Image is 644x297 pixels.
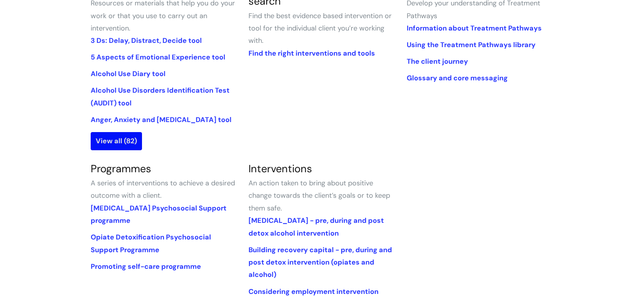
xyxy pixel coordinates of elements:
[91,178,235,200] span: A series of interventions to achieve a desired outcome with a client.
[91,115,232,124] a: Anger, Anxiety and [MEDICAL_DATA] tool
[407,57,468,66] a: The client journey
[91,86,230,107] a: Alcohol Use Disorders Identification Test (AUDIT) tool
[248,162,312,175] a: Interventions
[91,162,151,175] a: Programmes
[91,53,225,62] a: 5 Aspects of Emotional Experience tool
[248,287,379,296] a: Considering employment intervention
[91,36,202,45] a: 3 Ds: Delay, Distract, Decide tool
[248,49,375,58] a: Find the right interventions and tools
[248,216,384,238] a: [MEDICAL_DATA] - pre, during and post detox alcohol intervention
[91,204,226,225] a: [MEDICAL_DATA] Psychosocial Support programme
[248,245,392,280] a: Building recovery capital - pre, during and post detox intervention (opiates and alcohol)
[407,40,536,49] a: Using the Treatment Pathways library
[91,132,142,150] a: View all (82)
[407,73,508,83] a: Glossary and core messaging
[91,69,166,78] a: Alcohol Use Diary tool
[248,178,390,213] span: An action taken to bring about positive change towards the client’s goals or to keep them safe.
[91,233,211,254] a: Opiate Detoxification Psychosocial Support Programme
[248,11,392,46] span: Find the best evidence based intervention or tool for the individual client you’re working with.
[91,262,201,271] a: Promoting self-care programme
[407,24,542,33] a: Information about Treatment Pathways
